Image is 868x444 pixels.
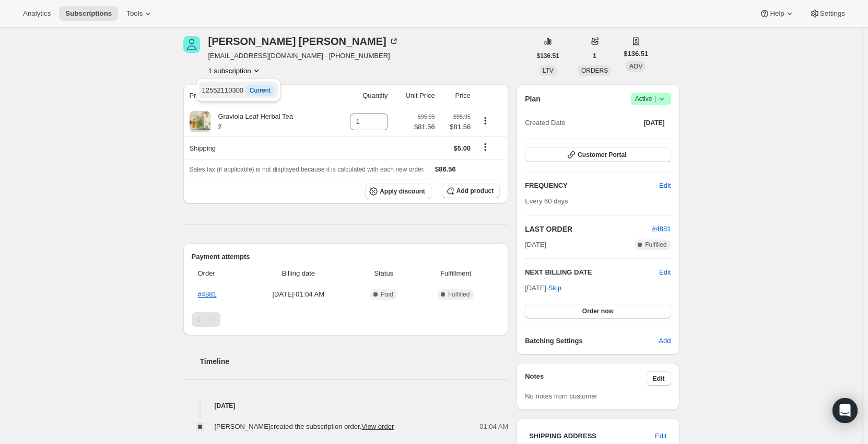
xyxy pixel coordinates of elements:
[525,118,565,128] span: Created Date
[655,431,666,441] span: Edit
[435,165,456,173] span: $86.56
[208,36,399,47] div: [PERSON_NAME] [PERSON_NAME]
[770,9,784,18] span: Help
[199,82,278,98] button: 12552110300 InfoCurrent
[218,123,222,131] small: 2
[17,6,57,21] button: Analytics
[659,336,671,346] span: Add
[202,86,275,94] span: 12552110300
[361,423,394,430] a: View order
[525,284,561,292] span: [DATE] ·
[200,356,509,367] h2: Timeline
[525,304,671,318] button: Order now
[543,67,554,74] span: LTV
[548,283,561,293] span: Skip
[183,84,333,107] th: Product
[537,52,559,60] span: $136.51
[525,224,652,234] h2: LAST ORDER
[365,184,431,199] button: Apply discount
[198,290,217,298] a: #4881
[638,116,671,130] button: [DATE]
[654,95,656,103] span: |
[525,267,659,278] h2: NEXT BILLING DATE
[479,422,508,432] span: 01:04 AM
[453,113,471,120] small: $95.95
[581,67,608,74] span: ORDERS
[190,111,210,132] img: product img
[531,49,566,63] button: $136.51
[442,184,500,198] button: Add product
[659,267,671,278] button: Edit
[525,336,659,346] h6: Batching Settings
[525,240,546,250] span: [DATE]
[525,392,597,400] span: No notes from customer
[529,431,655,441] h3: SHIPPING ADDRESS
[652,224,671,234] button: #4881
[477,141,494,153] button: Shipping actions
[418,113,435,120] small: $95.95
[183,401,509,411] h4: [DATE]
[578,151,626,159] span: Customer Portal
[652,225,671,233] a: #4881
[183,136,333,160] th: Shipping
[441,122,471,132] span: $81.56
[215,423,394,430] span: [PERSON_NAME] created the subscription order.
[645,241,666,249] span: Fulfilled
[653,177,677,194] button: Edit
[380,187,425,196] span: Apply discount
[652,333,677,349] button: Add
[391,84,438,107] th: Unit Price
[192,262,244,285] th: Order
[418,268,494,279] span: Fulfillment
[247,268,349,279] span: Billing date
[635,94,667,104] span: Active
[587,49,603,63] button: 1
[356,268,412,279] span: Status
[525,180,659,191] h2: FREQUENCY
[23,9,51,18] span: Analytics
[454,144,471,152] span: $5.00
[629,63,642,70] span: AOV
[647,371,671,386] button: Edit
[477,115,494,127] button: Product actions
[381,290,393,299] span: Paid
[208,65,262,76] button: Product actions
[525,147,671,162] button: Customer Portal
[525,94,541,104] h2: Plan
[456,187,494,195] span: Add product
[192,252,500,262] h2: Payment attempts
[414,122,435,132] span: $81.56
[332,84,391,107] th: Quantity
[525,197,568,205] span: Every 60 days
[448,290,470,299] span: Fulfilled
[190,166,425,173] span: Sales tax (if applicable) is not displayed because it is calculated with each new order.
[438,84,474,107] th: Price
[250,86,271,95] span: Current
[624,49,648,59] span: $136.51
[247,289,349,300] span: [DATE] · 01:04 AM
[753,6,801,21] button: Help
[803,6,851,21] button: Settings
[659,180,671,191] span: Edit
[820,9,845,18] span: Settings
[65,9,112,18] span: Subscriptions
[593,52,596,60] span: 1
[126,9,143,18] span: Tools
[653,374,665,383] span: Edit
[525,371,647,386] h3: Notes
[192,312,500,327] nav: Pagination
[120,6,159,21] button: Tools
[582,307,614,315] span: Order now
[59,6,118,21] button: Subscriptions
[183,36,200,53] span: Cornelia Ardelean
[208,51,399,61] span: [EMAIL_ADDRESS][DOMAIN_NAME] · [PHONE_NUMBER]
[210,111,294,132] div: Graviola Leaf Herbal Tea
[832,398,858,423] div: Open Intercom Messenger
[644,119,665,127] span: [DATE]
[542,280,568,297] button: Skip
